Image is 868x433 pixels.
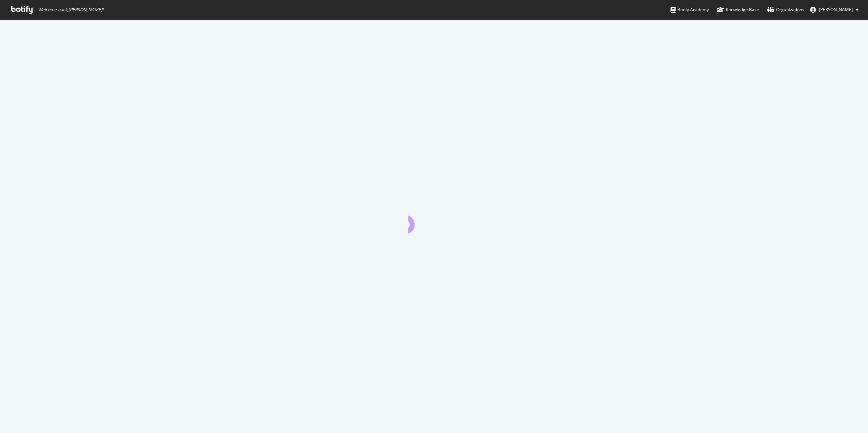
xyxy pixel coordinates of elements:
[38,7,103,13] span: Welcome back, [PERSON_NAME] !
[767,6,804,13] div: Organizations
[819,7,853,13] span: Brendan O'Connell
[804,4,864,16] button: [PERSON_NAME]
[671,6,709,13] div: Botify Academy
[717,6,759,13] div: Knowledge Base
[408,207,460,233] div: animation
